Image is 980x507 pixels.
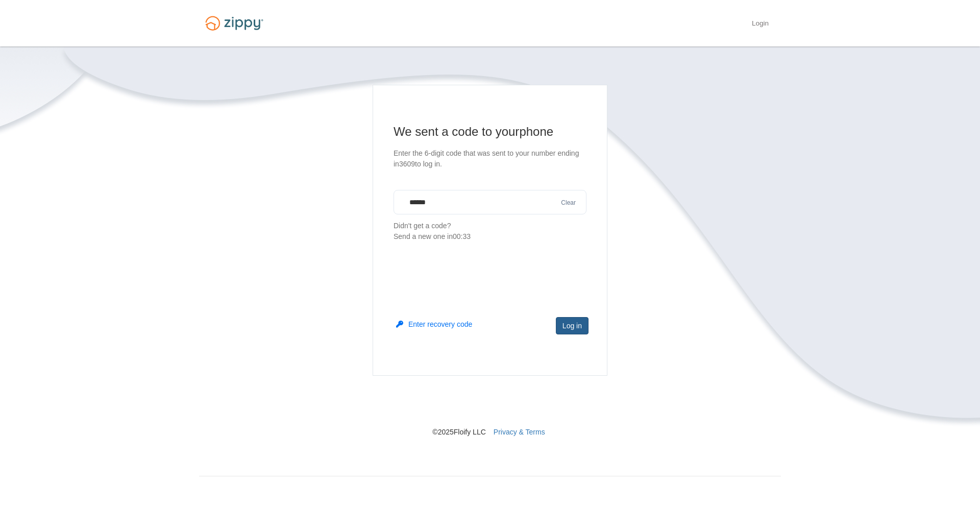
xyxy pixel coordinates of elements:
[396,319,472,329] button: Enter recovery code
[556,317,589,334] button: Log in
[494,428,545,436] a: Privacy & Terms
[558,198,579,208] button: Clear
[199,376,781,437] nav: © 2025 Floify LLC
[752,19,769,30] a: Login
[394,124,586,140] h1: We sent a code to your phone
[394,221,586,242] p: Didn't get a code?
[394,231,586,242] div: Send a new one in 00:33
[394,148,586,170] p: Enter the 6-digit code that was sent to your number ending in 3609 to log in.
[199,11,269,35] img: Logo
